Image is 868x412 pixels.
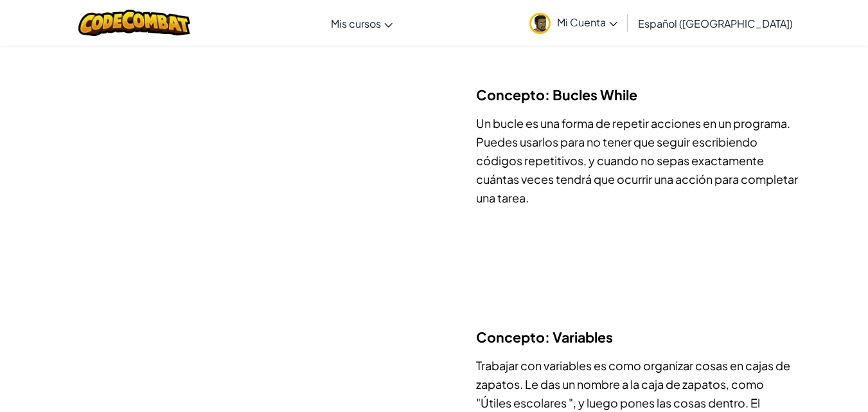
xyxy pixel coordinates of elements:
a: Mi Cuenta [523,3,624,43]
a: Español ([GEOGRAPHIC_DATA]) [632,6,799,40]
a: Mis cursos [324,6,399,40]
span: Bucles While [553,86,637,103]
span: Concepto: [476,86,553,103]
span: Un bucle es una forma de repetir acciones en un programa. Puedes usarlos para no tener que seguir... [476,116,798,205]
img: avatar [529,13,551,34]
span: Concepto: [476,328,553,346]
span: Mi Cuenta [557,15,617,29]
span: Mis cursos [331,17,381,30]
span: Variables [553,328,613,346]
span: Español ([GEOGRAPHIC_DATA]) [638,17,793,30]
img: CodeCombat logo [78,10,191,36]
